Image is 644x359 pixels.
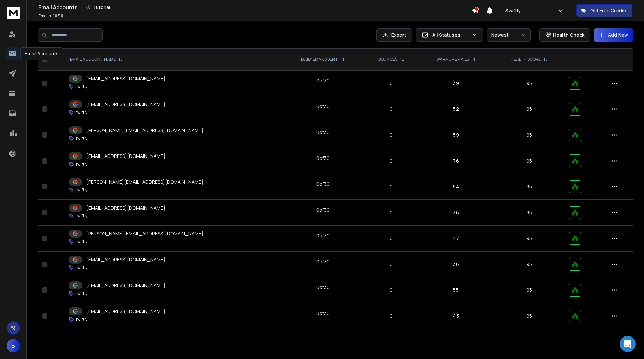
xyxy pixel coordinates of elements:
p: 0 [368,106,415,113]
div: 0 of 30 [316,232,330,239]
p: [EMAIL_ADDRESS][DOMAIN_NAME] [86,282,165,289]
div: 0 of 30 [316,310,330,317]
td: 52 [419,96,493,122]
p: 0 [368,183,415,190]
p: swiftly [75,265,87,270]
td: 95 [493,200,565,226]
p: WARMUP EMAILS [436,57,469,62]
td: 39 [419,71,493,96]
div: 0 of 30 [316,155,330,162]
p: [PERSON_NAME][EMAIL_ADDRESS][DOMAIN_NAME] [86,230,203,237]
td: 95 [493,122,565,148]
p: swiftly [75,317,87,322]
p: 0 [368,209,415,216]
p: [EMAIL_ADDRESS][DOMAIN_NAME] [86,308,165,315]
td: 95 [493,303,565,329]
span: 10 / 10 [53,13,63,19]
p: 0 [368,158,415,164]
p: swiftly [75,110,87,115]
button: Get Free Credits [576,4,632,17]
td: 54 [419,174,493,200]
p: swiftly [75,213,87,219]
p: Emails : [38,13,63,19]
p: DAILY EMAILS SENT [301,57,338,62]
p: All Statuses [432,32,469,38]
button: Health Check [539,28,590,42]
td: 95 [493,277,565,303]
td: 76 [419,148,493,174]
p: [PERSON_NAME][EMAIL_ADDRESS][DOMAIN_NAME] [86,127,203,134]
p: [EMAIL_ADDRESS][DOMAIN_NAME] [86,101,165,108]
p: [PERSON_NAME][EMAIL_ADDRESS][DOMAIN_NAME] [86,179,203,185]
p: BOUNCES [378,57,397,62]
td: 47 [419,226,493,252]
td: 43 [419,303,493,329]
button: Export [376,28,412,42]
td: 59 [419,122,493,148]
div: 0 of 30 [316,77,330,84]
button: Tutorial [82,3,114,12]
button: B [7,339,20,352]
td: 95 [493,174,565,200]
p: [EMAIL_ADDRESS][DOMAIN_NAME] [86,75,165,82]
p: Health Check [553,32,584,38]
p: Get Free Credits [590,7,628,14]
div: 0 of 30 [316,103,330,110]
div: 0 of 30 [316,181,330,187]
td: 36 [419,200,493,226]
p: [EMAIL_ADDRESS][DOMAIN_NAME] [86,256,165,263]
div: Email Accounts [38,3,472,12]
td: 55 [419,277,493,303]
p: swiftly [75,291,87,296]
p: swiftly [75,162,87,167]
td: 95 [493,71,565,96]
td: 95 [493,148,565,174]
p: 0 [368,235,415,242]
div: EMAIL ACCOUNT NAME [70,57,122,62]
div: 0 of 30 [316,284,330,291]
div: 0 of 30 [316,129,330,136]
p: [EMAIL_ADDRESS][DOMAIN_NAME] [86,153,165,160]
td: 95 [493,252,565,277]
p: 0 [368,287,415,294]
p: 0 [368,261,415,268]
p: [EMAIL_ADDRESS][DOMAIN_NAME] [86,205,165,211]
p: 0 [368,132,415,138]
td: 95 [493,226,565,252]
div: Open Intercom Messenger [620,336,636,352]
p: swiftly [75,239,87,244]
td: 95 [493,96,565,122]
p: swiftly [75,187,87,193]
p: 0 [368,80,415,87]
button: Add New [594,28,633,42]
p: swiftly [75,84,87,89]
p: HEALTH SCORE [511,57,541,62]
td: 36 [419,252,493,277]
div: 0 of 30 [316,258,330,265]
div: 0 of 30 [316,207,330,213]
p: 0 [368,313,415,319]
button: Newest [487,28,531,42]
div: Email Accounts [20,47,63,60]
p: swiftly [75,136,87,141]
p: Swiftly [505,7,523,14]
